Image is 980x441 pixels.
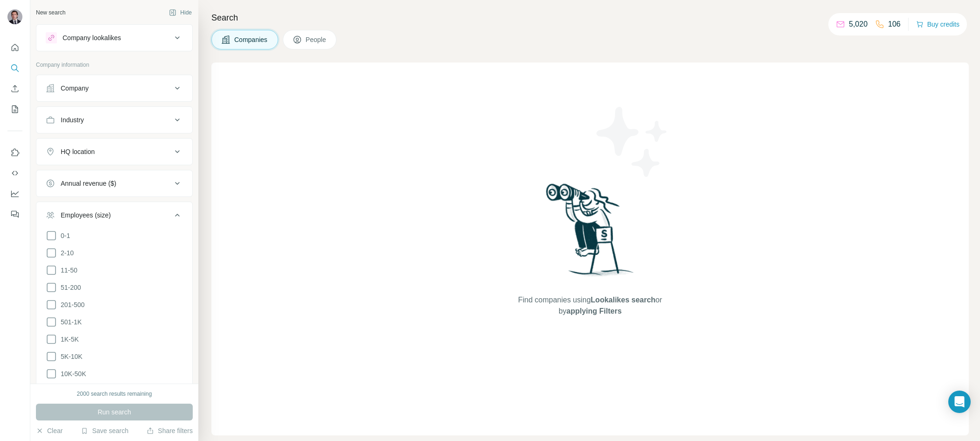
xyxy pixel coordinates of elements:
[57,248,74,258] span: 2-10
[7,80,22,97] button: Enrich CSV
[147,426,193,435] button: Share filters
[36,204,192,230] button: Employees (size)
[7,206,22,223] button: Feedback
[591,296,656,304] span: Lookalikes search
[57,335,79,344] span: 1K-5K
[542,181,639,285] img: Surfe Illustration - Woman searching with binoculars
[61,115,84,125] div: Industry
[57,231,70,240] span: 0-1
[590,100,674,184] img: Surfe Illustration - Stars
[7,185,22,202] button: Dashboard
[57,369,86,378] span: 10K-50K
[36,140,192,163] button: HQ location
[7,39,22,56] button: Quick start
[36,27,192,49] button: Company lookalikes
[306,35,327,44] span: People
[57,317,82,327] span: 501-1K
[7,144,22,161] button: Use Surfe on LinkedIn
[36,426,63,435] button: Clear
[849,19,868,30] p: 5,020
[7,101,22,118] button: My lists
[57,352,83,361] span: 5K-10K
[77,390,152,398] div: 2000 search results remaining
[7,165,22,182] button: Use Surfe API
[36,8,65,17] div: New search
[36,61,193,69] p: Company information
[888,19,901,30] p: 106
[211,11,969,24] h4: Search
[61,179,116,188] div: Annual revenue ($)
[7,9,22,24] img: Avatar
[61,147,95,156] div: HQ location
[567,307,622,315] span: applying Filters
[57,300,84,309] span: 201-500
[57,283,81,292] span: 51-200
[948,391,971,413] div: Open Intercom Messenger
[234,35,268,44] span: Companies
[162,6,198,20] button: Hide
[916,18,959,31] button: Buy credits
[63,33,121,42] div: Company lookalikes
[36,172,192,195] button: Annual revenue ($)
[57,266,77,275] span: 11-50
[81,426,128,435] button: Save search
[36,77,192,99] button: Company
[7,60,22,77] button: Search
[515,294,665,317] span: Find companies using or by
[36,109,192,131] button: Industry
[61,210,111,220] div: Employees (size)
[61,84,89,93] div: Company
